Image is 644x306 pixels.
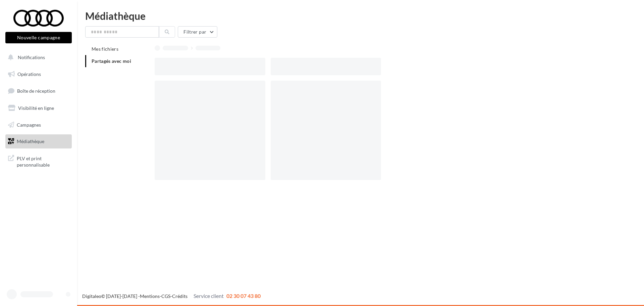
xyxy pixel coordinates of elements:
[4,118,73,132] a: Campagnes
[178,26,217,38] button: Filtrer par
[4,67,73,81] a: Opérations
[18,54,45,60] span: Notifications
[4,151,73,171] a: PLV et print personnalisable
[17,71,41,77] span: Opérations
[140,293,160,299] a: Mentions
[17,154,69,168] span: PLV et print personnalisable
[194,293,224,299] span: Service client
[4,50,70,64] button: Notifications
[92,46,118,52] span: Mes fichiers
[4,134,73,148] a: Médiathèque
[17,138,44,144] span: Médiathèque
[82,293,101,299] a: Digitaleo
[92,58,131,64] span: Partagés avec moi
[85,11,636,21] div: Médiathèque
[4,101,73,115] a: Visibilité en ligne
[4,84,73,98] a: Boîte de réception
[17,88,55,94] span: Boîte de réception
[17,122,41,127] span: Campagnes
[161,293,170,299] a: CGS
[172,293,187,299] a: Crédits
[82,293,261,299] span: © [DATE]-[DATE] - - -
[226,293,261,299] span: 02 30 07 43 80
[18,105,54,111] span: Visibilité en ligne
[5,32,72,43] button: Nouvelle campagne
